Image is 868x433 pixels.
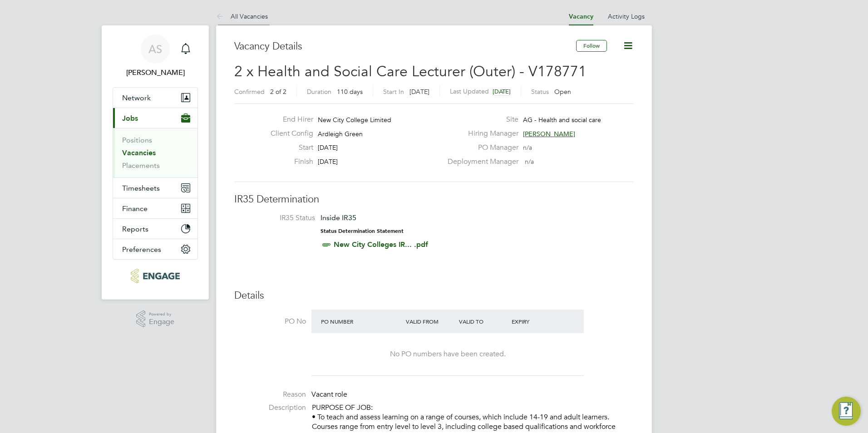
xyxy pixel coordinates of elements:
label: Deployment Manager [442,157,518,167]
div: Valid From [404,313,457,330]
span: Timesheets [122,184,160,192]
img: carbonrecruitment-logo-retina.png [131,269,179,283]
button: Network [113,88,197,108]
span: Powered by [149,310,174,318]
span: n/a [525,157,534,166]
label: End Hirer [263,115,313,124]
button: Jobs [113,108,197,128]
a: Positions [122,136,152,144]
label: Start [263,143,313,153]
button: Reports [113,219,197,239]
label: Start In [383,88,404,96]
label: Description [234,403,306,413]
a: Powered byEngage [136,310,175,328]
span: Ardleigh Green [318,130,363,138]
button: Finance [113,198,197,218]
span: Jobs [122,114,138,123]
span: Finance [122,204,148,213]
div: Jobs [113,128,197,177]
div: PO Number [319,313,404,330]
span: Engage [149,318,174,326]
span: Reports [122,225,148,233]
label: Status [531,88,549,96]
label: Duration [307,88,331,96]
button: Timesheets [113,178,197,198]
span: Avais Sabir [113,67,198,78]
div: Valid To [457,313,510,330]
span: n/a [523,143,532,152]
a: Vacancy [569,13,593,20]
label: PO No [234,317,306,326]
a: AS[PERSON_NAME] [113,34,198,78]
span: Network [122,93,151,102]
div: No PO numbers have been created. [321,349,575,359]
span: 2 x Health and Social Care Lecturer (Outer) - V178771 [234,63,587,80]
span: Open [554,88,571,96]
label: IR35 Status [243,213,315,223]
span: Inside IR35 [321,213,356,222]
label: Hiring Manager [442,129,518,138]
span: [PERSON_NAME] [523,130,575,138]
label: Reason [234,390,306,399]
nav: Main navigation [102,25,209,300]
label: Site [442,115,518,124]
div: Expiry [509,313,562,330]
strong: Status Determination Statement [321,228,404,234]
span: [DATE] [409,88,429,96]
span: [DATE] [318,143,338,152]
span: AG - Health and social care [523,116,601,124]
span: Preferences [122,245,161,254]
span: Vacant role [311,390,347,399]
h3: Vacancy Details [234,40,576,53]
span: AS [148,43,162,55]
span: 110 days [337,88,363,96]
label: Last Updated [450,87,489,95]
label: Finish [263,157,313,167]
span: [DATE] [493,88,511,95]
h3: Details [234,289,634,302]
a: New City Colleges IR... .pdf [334,240,428,249]
a: Go to home page [113,269,198,283]
button: Preferences [113,239,197,259]
a: All Vacancies [216,12,268,20]
a: Vacancies [122,148,156,157]
span: 2 of 2 [270,88,286,96]
span: [DATE] [318,157,338,166]
button: Follow [576,40,607,52]
button: Engage Resource Center [832,397,861,426]
h3: IR35 Determination [234,193,634,206]
label: PO Manager [442,143,518,153]
span: New City College Limited [318,116,391,124]
label: Confirmed [234,88,265,96]
a: Activity Logs [608,12,645,20]
label: Client Config [263,129,313,138]
a: Placements [122,161,160,170]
